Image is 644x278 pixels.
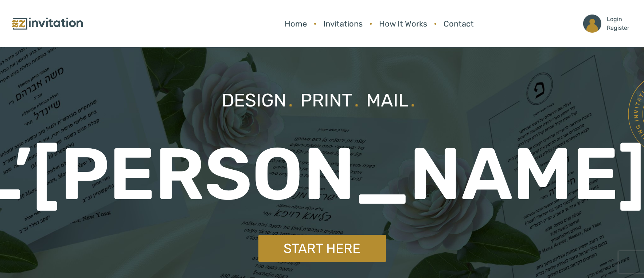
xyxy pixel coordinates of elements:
[375,14,431,33] a: How It Works
[583,15,601,33] img: ico_account.png
[288,89,293,111] span: .
[410,89,415,111] span: .
[222,87,422,114] p: Design Print Mail
[11,16,84,32] img: logo.png
[281,14,311,33] a: Home
[320,14,366,33] a: Invitations
[579,11,633,36] a: LoginRegister
[607,15,629,32] p: Login Register
[354,89,359,111] span: .
[440,14,477,33] a: Contact
[258,235,386,262] a: Start Here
